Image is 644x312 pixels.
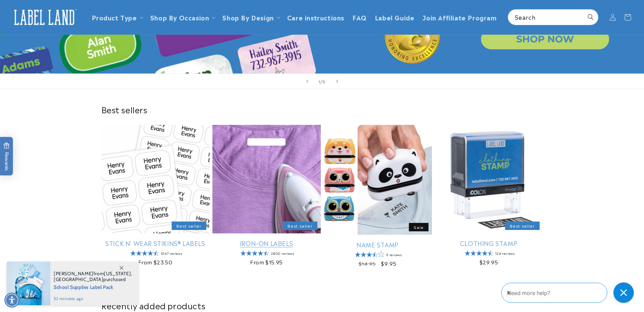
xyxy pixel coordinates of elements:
[104,270,131,277] span: [US_STATE]
[371,9,419,25] a: Label Guide
[352,13,367,21] span: FAQ
[101,125,543,273] ul: Slider
[435,239,543,247] a: Clothing Stamp
[68,39,73,45] img: tab_keywords_by_traffic_grey.svg
[222,13,274,22] a: Shop By Design
[348,9,371,25] a: FAQ
[422,13,497,21] span: Join Affiliate Program
[300,74,315,89] button: Previous slide
[150,13,209,21] span: Shop By Occasion
[283,9,348,25] a: Care instructions
[18,18,75,23] div: Domain: [DOMAIN_NAME]
[88,9,146,25] summary: Product Type
[4,293,19,308] div: Accessibility Menu
[19,11,33,16] div: v 4.0.25
[11,18,16,23] img: website_grey.svg
[3,142,10,170] span: Rewards
[75,40,115,45] div: Keywords by Traffic
[54,271,132,282] span: from , purchased
[54,282,132,291] span: School Supplies Label Pack
[101,239,210,247] a: Stick N' Wear Stikins® Labels
[324,241,432,248] a: Name Stamp
[320,78,323,85] span: /
[8,4,81,30] a: Label Land
[501,280,637,305] iframe: Gorgias Floating Chat
[318,78,320,85] span: 1
[11,11,16,16] img: logo_orange.svg
[101,300,543,311] h2: Recently added products
[212,239,321,247] a: Iron-On Labels
[26,40,61,45] div: Domain Overview
[92,13,137,22] a: Product Type
[54,270,93,277] span: [PERSON_NAME]
[218,9,283,25] summary: Shop By Design
[287,13,344,21] span: Care instructions
[330,74,345,89] button: Next slide
[323,78,326,85] span: 5
[583,10,598,24] button: Search
[146,9,219,25] summary: Shop By Occasion
[418,9,501,25] a: Join Affiliate Program
[375,13,415,21] span: Label Guide
[101,104,543,115] h2: Best sellers
[10,7,78,28] img: Label Land
[54,296,132,302] span: 52 minutes ago
[18,39,24,45] img: tab_domain_overview_orange.svg
[54,276,103,282] span: [GEOGRAPHIC_DATA]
